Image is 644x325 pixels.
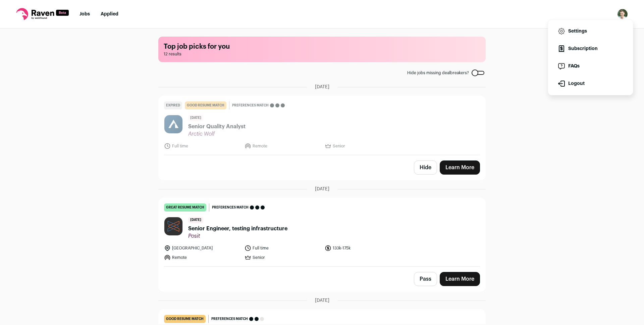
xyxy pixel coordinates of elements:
li: 133k-175k [325,245,401,251]
a: Jobs [79,12,90,16]
a: Learn More [440,160,480,175]
img: 19670774-medium_jpg [617,9,628,19]
button: Hide [414,160,437,175]
li: Senior [325,143,401,149]
a: great resume match Preferences match [DATE] Senior Engineer, testing infrastructure Posit [GEOGRA... [159,198,485,266]
li: Senior [245,254,321,261]
a: Learn More [440,272,480,286]
span: Arctic Wolf [188,131,246,137]
div: good resume match [164,315,206,323]
span: 12 results [164,51,480,57]
a: FAQs [553,58,628,74]
a: Subscription [553,41,628,57]
span: [DATE] [188,217,203,223]
li: Full time [245,245,321,251]
span: [DATE] [188,115,203,121]
li: Remote [164,254,240,261]
li: [GEOGRAPHIC_DATA] [164,245,240,251]
div: good resume match [185,101,226,109]
span: Preferences match [232,102,269,109]
button: Logout [553,76,628,92]
div: Expired [164,101,182,109]
span: Senior Engineer, testing infrastructure [188,225,287,233]
img: 8854f4ea8f37010dddc49698eed59603788ecc8e41cca06cac6f8850e70d8f83 [164,217,182,235]
span: [DATE] [315,297,329,304]
span: Preferences match [212,204,249,211]
img: ebc80e9df955bb283f848a38bc17c07c74112924108b7c4f56a832a61128608c.jpg [164,115,182,133]
span: Senior Quality Analyst [188,123,246,131]
span: [DATE] [315,186,329,192]
a: Expired good resume match Preferences match [DATE] Senior Quality Analyst Arctic Wolf Full time R... [159,96,485,155]
span: Preferences match [211,316,248,322]
span: [DATE] [315,84,329,90]
li: Full time [164,143,240,149]
h1: Top job picks for you [164,42,480,51]
span: Hide jobs missing dealbreakers? [407,70,469,76]
li: Remote [245,143,321,149]
a: Applied [101,12,118,16]
span: Posit [188,233,287,239]
div: great resume match [164,203,206,212]
button: Pass [414,272,437,286]
button: Open dropdown [617,9,628,19]
a: Settings [553,23,628,39]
